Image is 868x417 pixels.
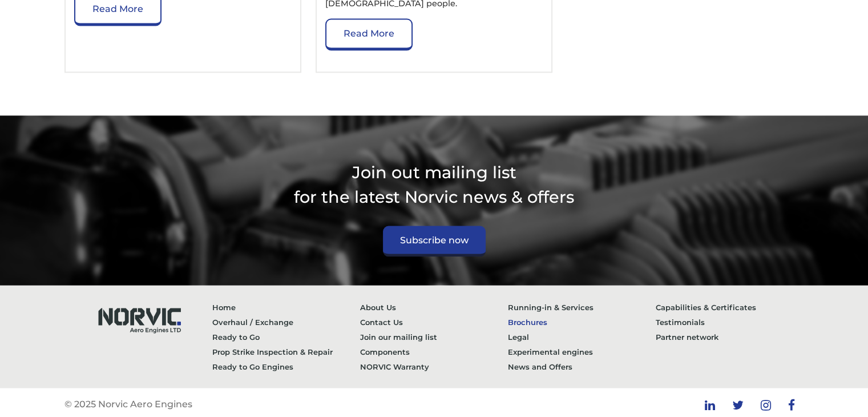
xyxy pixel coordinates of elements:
a: Running-in & Services [508,299,656,314]
a: Components [360,344,508,359]
a: News and Offers [508,359,656,374]
a: Legal [508,329,656,344]
a: Subscribe now [383,226,486,256]
a: Prop Strike Inspection & Repair [212,344,360,359]
a: Testimonials [656,314,804,329]
a: Contact Us [360,314,508,329]
p: © 2025 Norvic Aero Engines [64,397,192,411]
p: Join out mailing list for the latest Norvic news & offers [64,160,803,209]
a: About Us [360,299,508,314]
img: Norvic Aero Engines logo [87,299,190,338]
a: Ready to Go Engines [212,359,360,374]
a: NORVIC Warranty [360,359,508,374]
a: Experimental engines [508,344,656,359]
a: Read More [325,18,413,50]
a: Home [212,299,360,314]
a: Ready to Go [212,329,360,344]
a: Brochures [508,314,656,329]
a: Overhaul / Exchange [212,314,360,329]
a: Join our mailing list [360,329,508,344]
a: Partner network [656,329,804,344]
a: Capabilities & Certificates [656,299,804,314]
